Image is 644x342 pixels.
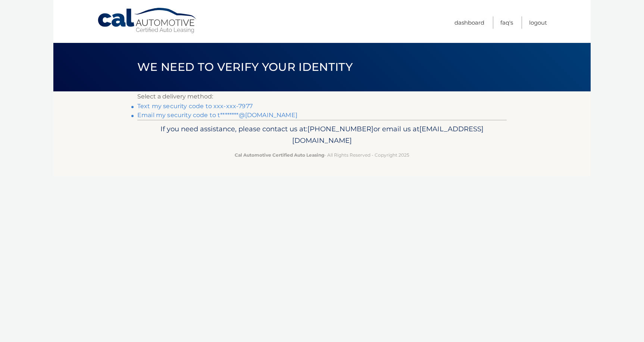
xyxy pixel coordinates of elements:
[454,16,484,29] a: Dashboard
[97,7,198,34] a: Cal Automotive
[235,152,324,158] strong: Cal Automotive Certified Auto Leasing
[529,16,547,29] a: Logout
[137,103,253,110] a: Text my security code to xxx-xxx-7977
[137,60,353,74] span: We need to verify your identity
[137,91,507,102] p: Select a delivery method:
[500,16,513,29] a: FAQ's
[137,112,297,119] a: Email my security code to t********@[DOMAIN_NAME]
[142,123,502,147] p: If you need assistance, please contact us at: or email us at
[142,151,502,159] p: - All Rights Reserved - Copyright 2025
[307,125,373,133] span: [PHONE_NUMBER]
